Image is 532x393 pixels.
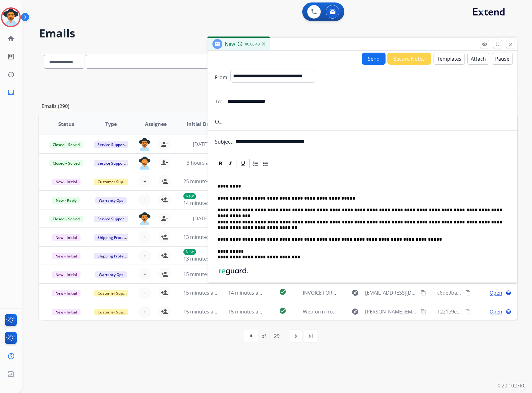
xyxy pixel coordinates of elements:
[7,89,15,96] mat-icon: inbox
[143,289,146,296] span: +
[492,53,513,65] button: Pause
[225,41,235,47] span: New
[183,255,219,262] span: 13 minutes ago
[187,159,215,166] span: 3 hours ago
[228,308,264,315] span: 15 minutes ago
[94,141,129,148] span: Service Support
[105,120,117,128] span: Type
[215,74,229,81] p: From:
[226,159,235,168] div: Italic
[49,160,83,166] span: Closed – Solved
[187,120,215,128] span: Initial Date
[193,215,208,222] span: [DATE]
[261,332,266,340] div: of
[161,196,168,204] mat-icon: person_add
[307,332,314,340] mat-icon: last_page
[183,178,219,185] span: 25 minutes ago
[94,179,134,185] span: Customer Support
[94,309,134,315] span: Customer Support
[143,252,146,259] span: +
[365,289,417,296] span: [EMAIL_ADDRESS][DOMAIN_NAME]
[506,309,511,314] mat-icon: language
[95,197,127,204] span: Warranty Ops
[2,9,20,26] img: avatar
[7,71,15,78] mat-icon: history
[365,308,417,315] span: [PERSON_NAME][EMAIL_ADDRESS][DOMAIN_NAME]
[52,271,81,278] span: New - Initial
[238,159,248,168] div: Underline
[183,289,219,296] span: 15 minutes ago
[261,159,270,168] div: Bullet List
[161,252,168,259] mat-icon: person_add
[183,249,196,255] p: New
[138,268,151,280] button: +
[421,309,426,314] mat-icon: content_copy
[495,41,500,47] mat-icon: fullscreen
[508,41,513,47] mat-icon: close
[49,216,83,222] span: Closed – Solved
[215,118,222,125] p: CC:
[506,290,511,296] mat-icon: language
[49,141,83,148] span: Closed – Solved
[52,197,80,204] span: New - Reply
[39,102,72,110] p: Emails (290)
[490,308,502,315] span: Open
[303,289,372,296] span: INVOICE FOR [PERSON_NAME]
[482,41,487,47] mat-icon: remove_red_eye
[269,330,285,342] div: 29
[138,305,151,318] button: +
[138,194,151,206] button: +
[138,212,151,225] img: agent-avatar
[138,249,151,262] button: +
[387,53,431,65] button: Secure Notes
[138,231,151,243] button: +
[161,215,168,222] mat-icon: person_remove
[94,216,129,222] span: Service Support
[465,290,471,296] mat-icon: content_copy
[138,287,151,299] button: +
[94,160,129,166] span: Service Support
[183,234,219,240] span: 13 minutes ago
[143,233,146,241] span: +
[52,234,81,241] span: New - Initial
[143,270,146,278] span: +
[362,53,386,65] button: Send
[161,178,168,185] mat-icon: person_add
[279,288,286,296] mat-icon: check_circle
[183,308,219,315] span: 15 minutes ago
[7,53,15,60] mat-icon: list_alt
[421,290,426,296] mat-icon: content_copy
[94,234,136,241] span: Shipping Protection
[138,138,151,151] img: agent-avatar
[161,159,168,166] mat-icon: person_remove
[138,157,151,170] img: agent-avatar
[434,53,465,65] button: Templates
[52,290,81,296] span: New - Initial
[465,309,471,314] mat-icon: content_copy
[94,290,134,296] span: Customer Support
[161,270,168,278] mat-icon: person_add
[7,35,15,42] mat-icon: home
[143,178,146,185] span: +
[161,233,168,241] mat-icon: person_add
[94,253,136,259] span: Shipping Protection
[490,289,502,296] span: Open
[215,98,222,105] p: To:
[498,382,526,389] p: 0.20.1027RC
[292,332,299,340] mat-icon: navigate_next
[183,200,219,206] span: 14 minutes ago
[215,138,233,145] p: Subject:
[143,196,146,204] span: +
[303,308,482,315] span: Webform from [PERSON_NAME][EMAIL_ADDRESS][DOMAIN_NAME] on [DATE]
[351,289,359,296] mat-icon: explore
[251,159,260,168] div: Ordered List
[193,141,208,148] span: [DATE]
[145,120,167,128] span: Assignee
[58,120,74,128] span: Status
[52,253,81,259] span: New - Initial
[216,159,225,168] div: Bold
[161,308,168,315] mat-icon: person_add
[161,140,168,148] mat-icon: person_remove
[39,27,517,40] h2: Emails
[228,289,264,296] span: 14 minutes ago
